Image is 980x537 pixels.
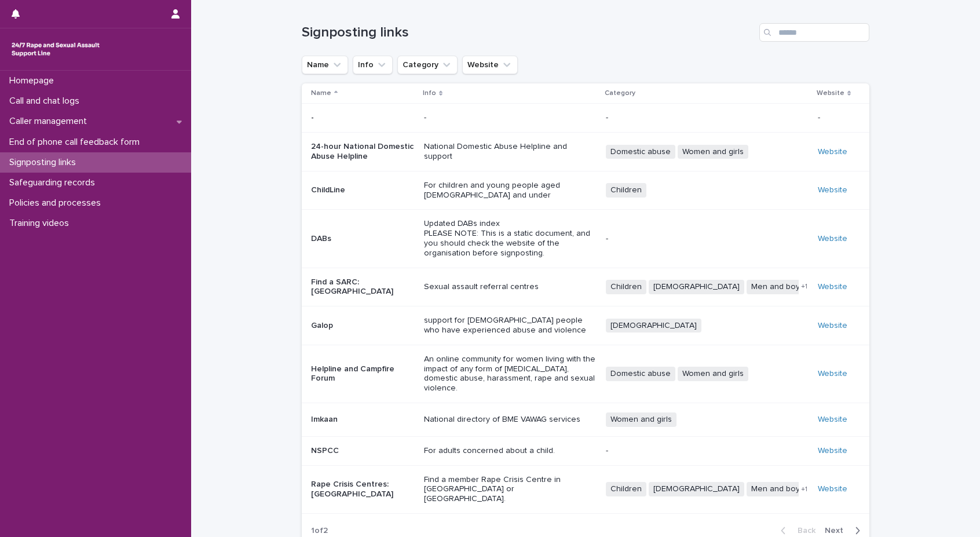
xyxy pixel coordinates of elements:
[311,364,415,384] p: Helpline and Campfire Forum
[9,38,102,61] img: rhQMoQhaT3yELyF149Cw
[818,148,847,156] a: Website
[424,316,597,335] p: support for [DEMOGRAPHIC_DATA] people who have experienced abuse and violence
[302,465,869,513] tr: Rape Crisis Centres: [GEOGRAPHIC_DATA]Find a member Rape Crisis Centre in [GEOGRAPHIC_DATA] or [G...
[302,104,869,133] tr: -----
[424,475,597,504] p: Find a member Rape Crisis Centre in [GEOGRAPHIC_DATA] or [GEOGRAPHIC_DATA].
[5,75,63,86] p: Homepage
[311,480,415,499] p: Rape Crisis Centres: [GEOGRAPHIC_DATA]
[302,436,869,465] tr: NSPCCFor adults concerned about a child.-Website
[818,186,847,194] a: Website
[606,412,677,427] span: Women and girls
[801,486,807,493] span: + 1
[759,23,869,42] input: Search
[606,367,675,381] span: Domestic abuse
[771,525,820,536] button: Back
[424,282,597,292] p: Sexual assault referral centres
[818,322,847,330] a: Website
[649,280,744,294] span: [DEMOGRAPHIC_DATA]
[678,367,748,381] span: Women and girls
[825,527,850,535] span: Next
[747,280,809,294] span: Men and boys
[424,142,597,162] p: National Domestic Abuse Helpline and support
[649,482,744,496] span: [DEMOGRAPHIC_DATA]
[606,145,675,159] span: Domestic abuse
[302,171,869,210] tr: ChildLineFor children and young people aged [DEMOGRAPHIC_DATA] and underChildrenWebsite
[791,527,816,535] span: Back
[818,485,847,493] a: Website
[820,525,869,536] button: Next
[311,446,415,456] p: NSPCC
[818,283,847,291] a: Website
[678,145,748,159] span: Women and girls
[5,198,110,209] p: Policies and processes
[302,133,869,171] tr: 24-hour National Domestic Abuse HelplineNational Domestic Abuse Helpline and supportDomestic abus...
[311,113,415,123] p: -
[302,268,869,306] tr: Find a SARC: [GEOGRAPHIC_DATA]Sexual assault referral centresChildren[DEMOGRAPHIC_DATA]Men and bo...
[302,403,869,436] tr: ImkaanNational directory of BME VAWAG servicesWomen and girlsWebsite
[817,87,844,100] p: Website
[311,234,415,244] p: DABs
[5,116,96,127] p: Caller management
[311,87,331,100] p: Name
[424,355,597,393] p: An online community for women living with the impact of any form of [MEDICAL_DATA], domestic abus...
[424,113,597,123] p: -
[5,157,85,168] p: Signposting links
[302,24,755,41] h1: Signposting links
[606,234,809,244] p: -
[462,56,518,74] button: Website
[353,56,393,74] button: Info
[606,113,809,123] p: -
[818,447,847,455] a: Website
[311,142,415,162] p: 24-hour National Domestic Abuse Helpline
[424,415,597,425] p: National directory of BME VAWAG services
[423,87,436,100] p: Info
[606,183,646,198] span: Children
[424,181,597,200] p: For children and young people aged [DEMOGRAPHIC_DATA] and under
[818,111,822,123] p: -
[302,306,869,345] tr: Galopsupport for [DEMOGRAPHIC_DATA] people who have experienced abuse and violence[DEMOGRAPHIC_DA...
[302,210,869,268] tr: DABsUpdated DABs index PLEASE NOTE: This is a static document, and you should check the website o...
[5,218,78,229] p: Training videos
[801,283,807,290] span: + 1
[302,345,869,403] tr: Helpline and Campfire ForumAn online community for women living with the impact of any form of [M...
[818,235,847,243] a: Website
[424,219,597,258] p: Updated DABs index PLEASE NOTE: This is a static document, and you should check the website of th...
[311,415,415,425] p: Imkaan
[424,446,597,456] p: For adults concerned about a child.
[606,280,646,294] span: Children
[606,482,646,496] span: Children
[818,415,847,423] a: Website
[311,185,415,195] p: ChildLine
[5,177,104,188] p: Safeguarding records
[311,277,415,297] p: Find a SARC: [GEOGRAPHIC_DATA]
[302,56,348,74] button: Name
[818,370,847,378] a: Website
[606,319,701,333] span: [DEMOGRAPHIC_DATA]
[397,56,458,74] button: Category
[606,446,809,456] p: -
[747,482,809,496] span: Men and boys
[5,96,89,107] p: Call and chat logs
[311,321,415,331] p: Galop
[5,137,149,148] p: End of phone call feedback form
[605,87,635,100] p: Category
